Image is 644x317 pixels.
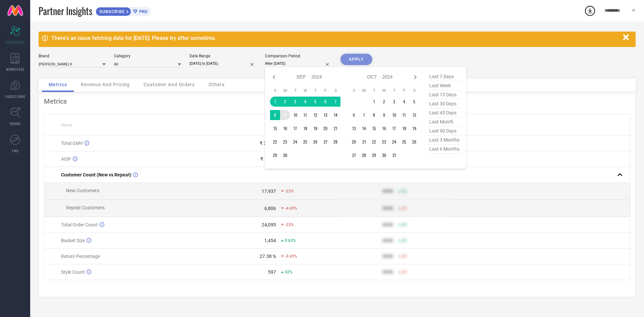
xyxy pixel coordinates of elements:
span: AISP [61,156,71,162]
div: 27.38 % [260,254,276,259]
td: Sat Oct 12 2024 [409,110,419,120]
span: SUGGESTIONS [5,94,25,99]
td: Sat Sep 28 2024 [330,137,340,147]
span: Partner Insights [39,4,92,18]
span: 0.63% [285,238,296,243]
td: Fri Oct 11 2024 [399,110,409,120]
td: Fri Oct 25 2024 [399,137,409,147]
td: Wed Sep 11 2024 [300,110,310,120]
span: last 3 months [428,136,461,145]
td: Mon Oct 21 2024 [359,137,369,147]
td: Mon Sep 16 2024 [280,123,290,134]
td: Fri Oct 18 2024 [399,123,409,134]
div: 17,937 [262,189,276,194]
td: Tue Oct 22 2024 [369,137,379,147]
td: Fri Oct 04 2024 [399,97,409,107]
span: 32% [285,270,292,274]
div: Previous month [270,73,278,81]
span: 50 [402,206,407,211]
td: Wed Sep 04 2024 [300,97,310,107]
td: Mon Oct 14 2024 [359,123,369,134]
span: New Customers [66,188,99,193]
td: Sun Sep 08 2024 [270,110,280,120]
div: Metrics [44,97,630,105]
span: Basket Size [61,238,85,243]
td: Mon Sep 23 2024 [280,137,290,147]
div: 24,095 [262,222,276,227]
span: TRENDS [9,121,21,126]
td: Sun Oct 20 2024 [349,137,359,147]
td: Sun Sep 22 2024 [270,137,280,147]
div: 9999 [382,254,393,259]
td: Fri Sep 06 2024 [320,97,330,107]
th: Saturday [409,88,419,93]
span: Style Count [61,269,85,275]
th: Thursday [310,88,320,93]
span: Total GMV [61,141,83,146]
td: Sat Sep 14 2024 [330,110,340,120]
td: Tue Sep 24 2024 [290,137,300,147]
td: Tue Sep 10 2024 [290,110,300,120]
td: Mon Oct 07 2024 [359,110,369,120]
td: Mon Sep 02 2024 [280,97,290,107]
span: last week [428,81,461,90]
div: 597 [268,269,276,275]
a: SUBSCRIBEPRO [96,5,151,16]
td: Wed Sep 18 2024 [300,123,310,134]
span: -23% [285,222,294,227]
td: Sun Oct 27 2024 [349,150,359,160]
div: 6,806 [264,206,276,211]
td: Tue Oct 01 2024 [369,97,379,107]
span: last 45 days [428,108,461,117]
span: 50 [402,189,407,194]
td: Thu Oct 31 2024 [389,150,399,160]
span: Metrics [49,82,67,87]
div: 9999 [382,189,393,194]
span: FWD [12,148,18,153]
div: ₹ 1,282 [260,156,276,162]
td: Thu Sep 12 2024 [310,110,320,120]
span: last month [428,117,461,126]
span: last 15 days [428,90,461,99]
td: Sun Oct 13 2024 [349,123,359,134]
td: Wed Oct 02 2024 [379,97,389,107]
td: Thu Oct 24 2024 [389,137,399,147]
div: Open download list [584,5,596,17]
span: Others [209,82,225,87]
div: Date Range [190,54,257,58]
td: Sun Sep 29 2024 [270,150,280,160]
td: Thu Oct 10 2024 [389,110,399,120]
span: last 90 days [428,126,461,136]
td: Tue Sep 17 2024 [290,123,300,134]
span: last 6 months [428,145,461,154]
span: SUBSCRIBE [96,9,126,14]
td: Thu Sep 19 2024 [310,123,320,134]
th: Monday [359,88,369,93]
td: Fri Sep 13 2024 [320,110,330,120]
span: PRO [138,9,148,14]
td: Thu Oct 17 2024 [389,123,399,134]
td: Sun Oct 06 2024 [349,110,359,120]
div: 9999 [382,222,393,227]
span: -4.69% [285,206,297,211]
span: -23% [285,189,294,194]
td: Tue Oct 08 2024 [369,110,379,120]
td: Thu Oct 03 2024 [389,97,399,107]
td: Wed Oct 09 2024 [379,110,389,120]
td: Thu Sep 26 2024 [310,137,320,147]
th: Sunday [270,88,280,93]
th: Wednesday [379,88,389,93]
th: Monday [280,88,290,93]
th: Wednesday [300,88,310,93]
td: Sun Sep 15 2024 [270,123,280,134]
span: 50 [402,254,407,259]
td: Fri Sep 20 2024 [320,123,330,134]
th: Tuesday [290,88,300,93]
td: Mon Sep 30 2024 [280,150,290,160]
span: Customer Count (New vs Repeat) [61,172,131,177]
th: Saturday [330,88,340,93]
td: Wed Oct 23 2024 [379,137,389,147]
td: Fri Sep 27 2024 [320,137,330,147]
td: Sat Sep 07 2024 [330,97,340,107]
div: Category [114,54,181,58]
